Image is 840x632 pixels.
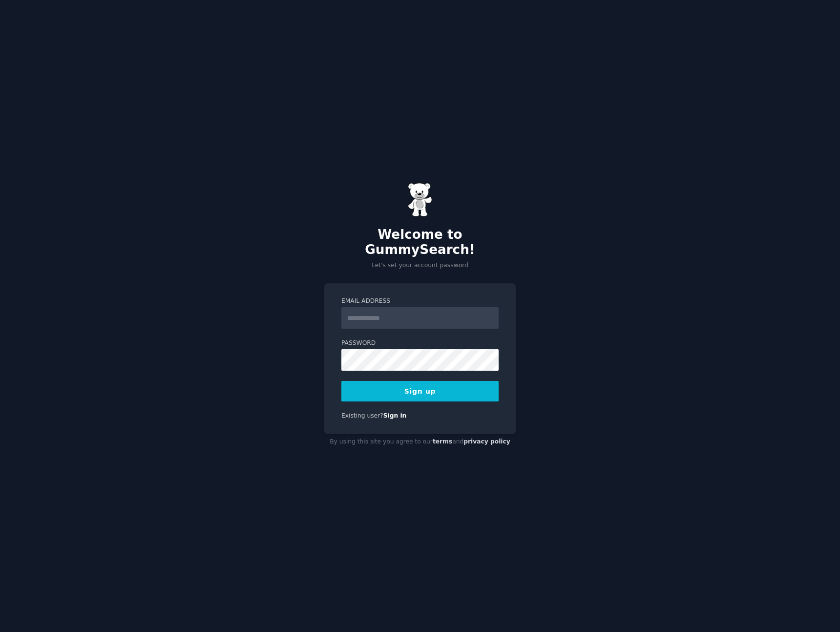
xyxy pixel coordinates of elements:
p: Let's set your account password [324,261,516,270]
div: By using this site you agree to our and [324,434,516,450]
a: privacy policy [463,438,510,445]
a: terms [433,438,452,445]
img: Gummy Bear [408,183,432,217]
label: Email Address [341,297,499,306]
label: Password [341,339,499,348]
a: Sign in [383,412,407,419]
span: Existing user? [341,412,383,419]
button: Sign up [341,381,499,401]
h2: Welcome to GummySearch! [324,227,516,258]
